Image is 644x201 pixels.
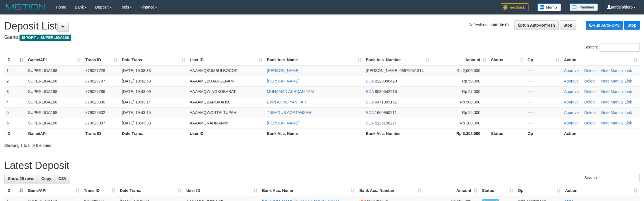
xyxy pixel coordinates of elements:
th: Game/API [26,128,83,139]
img: panduan.png [570,3,598,11]
td: - - - [525,107,562,118]
th: ID [4,128,26,139]
a: Run Auto-DPS [586,21,623,30]
th: Action: activate to sort column ascending [562,55,640,65]
th: Game/API: activate to sort column ascending [26,55,83,65]
a: Manual Link [611,68,632,73]
strong: 00:00:10 [493,23,509,27]
span: [DATE] 19:43:09 [122,89,151,94]
a: TUBAGUS AORTANSAH [267,110,311,115]
th: Bank Acc. Number [364,128,431,139]
th: Bank Acc. Name: activate to sort column ascending [265,55,364,65]
span: AAAAMQWORTELTUPAH [190,110,236,115]
a: Note [601,121,610,125]
td: 2 [4,76,26,86]
td: 3 [4,86,26,97]
a: Approve [564,100,579,104]
th: Op: activate to sort column ascending [516,185,563,196]
th: Trans ID [83,128,120,139]
span: Copy 1660950211 to clipboard [375,110,397,115]
span: [DATE] 19:43:38 [122,121,151,125]
span: 879029707 [85,79,105,83]
a: Copy [38,174,55,183]
td: - - - [525,65,562,76]
span: Copy [41,176,51,181]
span: Show 25 rows [8,176,34,181]
td: 4 [4,97,26,107]
th: Action [562,128,640,139]
th: Action: activate to sort column ascending [563,185,640,196]
th: Amount: activate to sort column ascending [423,185,480,196]
span: AAAAMQWINGKOBABAT [190,89,236,94]
a: Delete [584,89,596,94]
span: 879029997 [85,121,105,125]
span: Rp 50,000 [462,79,480,83]
td: SUPERLIGA168 [26,107,83,118]
th: Op [525,128,562,139]
span: BCA [366,100,374,104]
a: Approve [564,79,579,83]
th: Status: activate to sort column ascending [480,185,516,196]
span: Refreshing in: [468,23,509,27]
span: 879029832 [85,110,105,115]
span: Rp 25,000 [462,110,480,115]
h4: Game: [4,35,640,40]
th: Trans ID: activate to sort column ascending [83,55,120,65]
td: - - - [525,86,562,97]
td: SUPERLIGA168 [26,65,83,76]
td: - - - [525,76,562,86]
th: Status: activate to sort column ascending [489,55,525,65]
span: [DATE] 19:42:59 [122,79,151,83]
a: Note [601,100,610,104]
a: Manual Link [611,79,632,83]
th: ID: activate to sort column descending [4,185,25,196]
th: Game/API: activate to sort column ascending [25,185,82,196]
th: Rp 3.302.000 [431,128,489,139]
span: BCA [366,110,374,115]
th: Bank Acc. Name: activate to sort column ascending [260,185,357,196]
td: 1 [4,65,26,76]
span: Copy 5125158274 to clipboard [375,121,397,125]
span: BCA [366,89,374,94]
span: Copy 0220086429 to clipboard [375,79,397,83]
th: Trans ID: activate to sort column ascending [82,185,118,196]
th: User ID [187,128,265,139]
th: Bank Acc. Number: activate to sort column ascending [364,55,431,65]
a: Show 25 rows [4,174,38,183]
td: 6 [4,118,26,128]
th: Date Trans.: activate to sort column ascending [118,185,184,196]
td: SUPERLIGA168 [26,76,83,86]
span: 879029786 [85,89,105,94]
th: Date Trans. [120,128,187,139]
a: Manual Link [611,89,632,94]
a: [PERSON_NAME] [267,68,299,73]
img: Button%20Memo.svg [537,3,561,11]
td: 5 [4,107,26,118]
input: Search: [600,43,640,52]
td: - - - [525,118,562,128]
a: Delete [584,100,596,104]
span: 879027728 [85,68,105,73]
th: User ID: activate to sort column ascending [187,55,265,65]
img: Feedback.jpg [501,3,529,11]
span: Rp 27,000 [462,89,480,94]
span: AAAAMQBUJANG1NAM [190,79,234,83]
th: Status [489,128,525,139]
th: Bank Acc. Number: activate to sort column ascending [357,185,423,196]
span: Rp 500,000 [460,100,480,104]
div: Showing 1 to 6 of 6 entries [4,140,264,148]
th: User ID: activate to sort column ascending [184,185,260,196]
span: Rp 100,000 [460,121,480,125]
span: AAAAMQKUMBULBOCOR [190,68,238,73]
th: Op: activate to sort column ascending [525,55,562,65]
span: AAAAMQBAROKAH50 [190,100,230,104]
a: [PERSON_NAME] [267,121,299,125]
a: CSV [55,174,70,183]
a: Run Auto-Refresh [514,20,559,30]
span: [DATE] 19:43:14 [122,100,151,104]
a: Note [601,68,610,73]
span: AAAAMQRAHMAN45 [190,121,228,125]
img: MOTION_logo.png [4,3,47,11]
a: Stop [560,20,576,30]
a: Delete [584,110,596,115]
